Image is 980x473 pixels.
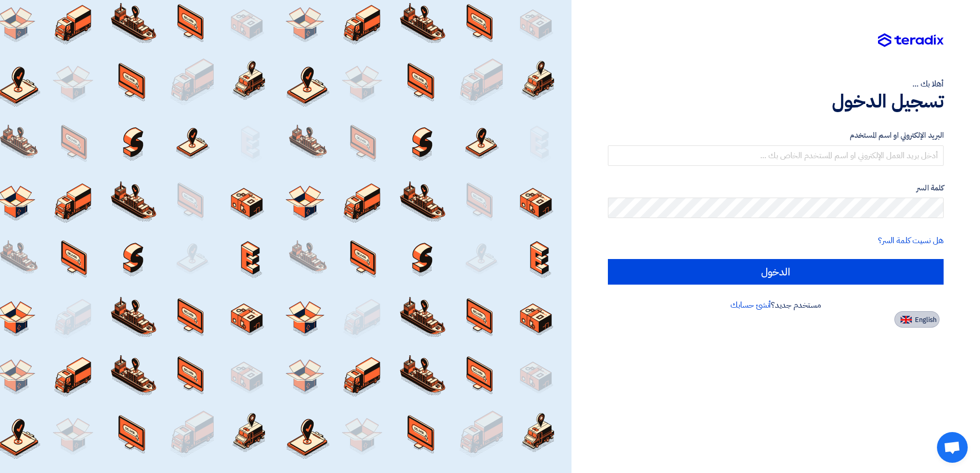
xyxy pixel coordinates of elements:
[608,259,944,285] input: الدخول
[608,145,944,166] input: أدخل بريد العمل الإلكتروني او اسم المستخدم الخاص بك ...
[730,299,771,311] a: أنشئ حسابك
[608,130,944,141] label: البريد الإلكتروني او اسم المستخدم
[937,432,968,463] div: Open chat
[608,78,944,90] div: أهلا بك ...
[894,311,940,328] button: English
[608,90,944,113] h1: تسجيل الدخول
[608,182,944,194] label: كلمة السر
[608,299,944,311] div: مستخدم جديد؟
[878,234,944,247] a: هل نسيت كلمة السر؟
[878,33,944,48] img: Teradix logo
[901,316,912,324] img: en-US.png
[915,316,936,324] span: English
